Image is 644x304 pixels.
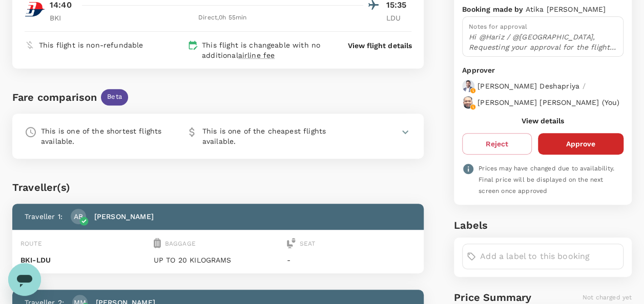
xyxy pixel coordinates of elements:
img: avatar-67a5bcb800f47.png [462,80,474,92]
p: [PERSON_NAME] [PERSON_NAME] ( You ) [477,97,619,107]
p: [PERSON_NAME] Deshapriya [477,81,579,91]
input: Add a label to this booking [480,248,619,265]
div: Direct , 0h 55min [81,13,363,23]
img: baggage-icon [154,238,161,248]
span: Prices may have changed due to availability. Final price will be displayed on the next screen onc... [479,165,614,194]
p: Booking made by [462,4,525,14]
img: avatar-67b4218f54620.jpeg [462,96,474,108]
span: Route [20,240,42,247]
p: Atika [PERSON_NAME] [525,4,606,14]
div: Fare comparison [12,89,97,105]
p: Traveller 1 : [25,211,63,222]
button: View details [522,117,564,125]
p: This is one of the shortest flights available. [41,126,170,146]
span: airline fee [238,51,275,59]
p: BKI [50,13,75,23]
p: - [287,255,416,265]
span: Not charged yet [583,294,632,301]
p: This flight is non-refundable [39,40,143,50]
span: Seat [300,240,316,247]
p: UP TO 20 KILOGRAMS [154,255,283,265]
button: View flight details [348,40,411,51]
p: / [583,81,586,91]
p: This is one of the cheapest flights available. [202,126,331,146]
p: BKI - LDU [20,255,150,265]
p: Approver [462,65,624,76]
p: [PERSON_NAME] [94,211,154,222]
span: Notes for approval [469,23,527,30]
p: LDU [386,13,411,23]
p: AB [74,211,83,222]
p: This flight is changeable with no additional [202,40,330,60]
p: Hi @Hariz / @[GEOGRAPHIC_DATA], Requesting your approval for the flight below: PRJ NO : 809360 CL... [469,32,617,52]
h6: Labels [454,217,632,233]
span: Beta [101,92,128,102]
iframe: Button to launch messaging window [8,263,41,296]
img: seat-icon [287,238,296,248]
button: Reject [462,133,532,155]
div: Traveller(s) [12,179,424,196]
button: Approve [538,133,624,155]
span: Baggage [165,240,196,247]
